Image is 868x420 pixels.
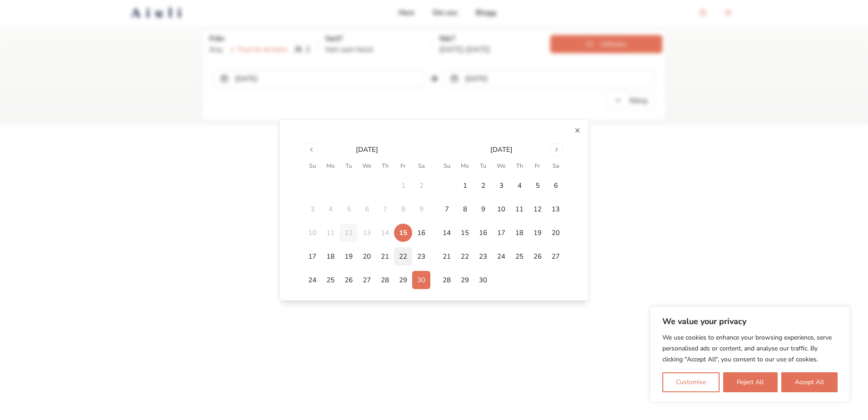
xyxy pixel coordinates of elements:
[394,224,412,242] button: 15
[340,247,358,265] button: 19
[474,224,492,242] button: 16
[412,224,430,242] button: 16
[490,145,513,154] div: [DATE]
[456,176,474,195] button: 1
[305,143,318,156] button: Go to previous month
[456,247,474,265] button: 22
[412,161,430,171] th: Saturday
[438,200,456,218] button: 7
[474,271,492,289] button: 30
[321,271,340,289] button: 25
[528,161,547,171] th: Friday
[356,145,378,154] div: [DATE]
[321,247,340,265] button: 18
[510,161,528,171] th: Thursday
[358,247,376,265] button: 20
[492,224,510,242] button: 17
[510,224,528,242] button: 18
[547,200,565,218] button: 13
[303,295,321,313] button: 31
[492,247,510,265] button: 24
[547,247,565,265] button: 27
[492,161,510,171] th: Wednesday
[547,176,565,195] button: 6
[340,271,358,289] button: 26
[456,161,474,171] th: Monday
[456,200,474,218] button: 8
[303,271,321,289] button: 24
[321,161,340,171] th: Monday
[303,161,321,171] th: Sunday
[474,247,492,265] button: 23
[438,224,456,242] button: 14
[474,200,492,218] button: 9
[547,224,565,242] button: 20
[528,224,547,242] button: 19
[358,271,376,289] button: 27
[394,247,412,265] button: 22
[376,247,394,265] button: 21
[492,200,510,218] button: 10
[456,271,474,289] button: 29
[474,176,492,195] button: 2
[438,247,456,265] button: 21
[528,247,547,265] button: 26
[492,176,510,195] button: 3
[340,161,358,171] th: Tuesday
[550,143,563,156] button: Go to next month
[438,161,456,171] th: Sunday
[510,200,528,218] button: 11
[510,247,528,265] button: 25
[474,161,492,171] th: Tuesday
[528,176,547,195] button: 5
[438,271,456,289] button: 28
[547,161,565,171] th: Saturday
[510,176,528,195] button: 4
[358,161,376,171] th: Wednesday
[394,271,412,289] button: 29
[376,161,394,171] th: Thursday
[412,271,430,289] button: 30
[376,271,394,289] button: 28
[303,247,321,265] button: 17
[394,161,412,171] th: Friday
[412,247,430,265] button: 23
[456,224,474,242] button: 15
[528,200,547,218] button: 12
